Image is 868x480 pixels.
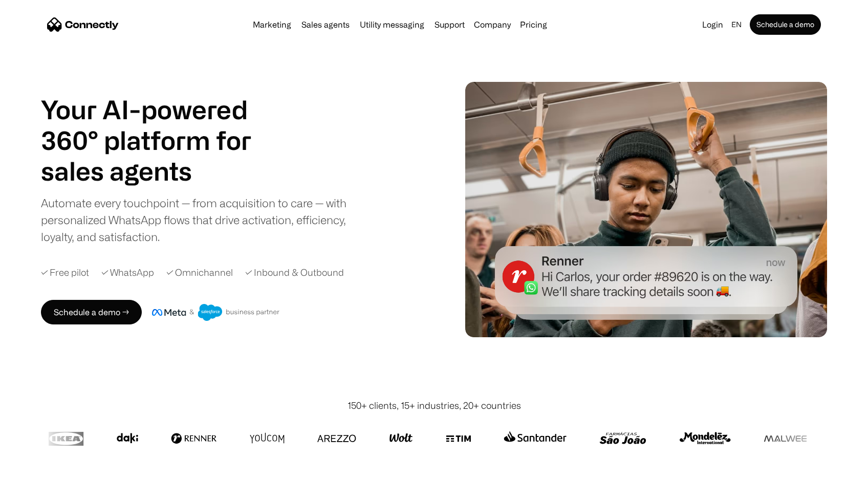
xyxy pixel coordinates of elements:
[348,399,521,412] div: 150+ clients, 15+ industries, 20+ countries
[41,266,89,279] div: ✓ Free pilot
[166,266,233,279] div: ✓ Omnichannel
[41,156,276,186] h1: sales agents
[750,14,821,35] a: Schedule a demo
[152,304,280,321] img: Meta and Salesforce business partner badge.
[731,17,742,32] div: en
[41,194,363,245] div: Automate every touchpoint — from acquisition to care — with personalized WhatsApp flows that driv...
[297,20,354,29] a: Sales agents
[727,17,748,32] div: en
[41,300,142,324] a: Schedule a demo →
[356,20,428,29] a: Utility messaging
[245,266,344,279] div: ✓ Inbound & Outbound
[47,17,119,32] a: home
[516,20,551,29] a: Pricing
[101,266,154,279] div: ✓ WhatsApp
[41,156,276,186] div: 1 of 4
[471,17,514,32] div: Company
[698,17,727,32] a: Login
[430,20,469,29] a: Support
[249,20,295,29] a: Marketing
[474,17,511,32] div: Company
[41,94,276,156] h1: Your AI-powered 360° platform for
[41,156,276,186] div: carousel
